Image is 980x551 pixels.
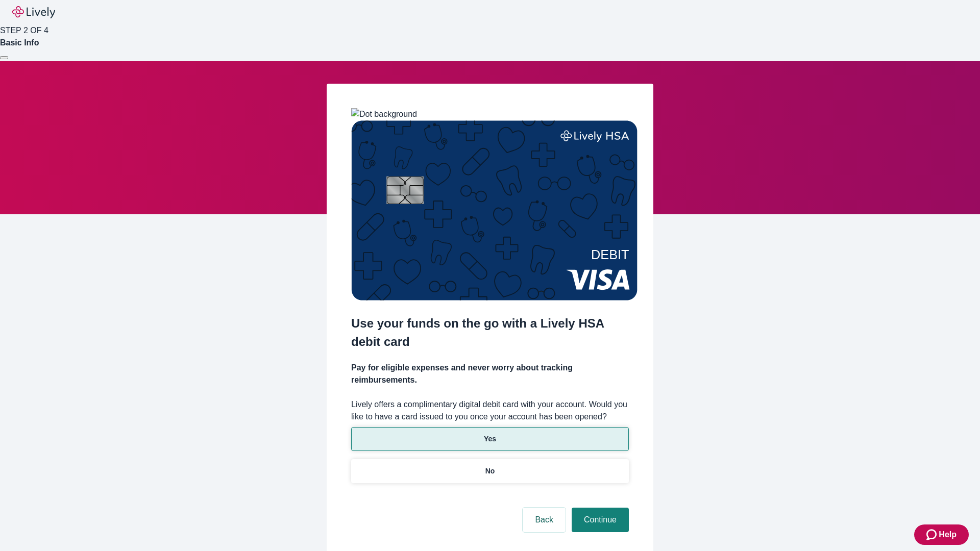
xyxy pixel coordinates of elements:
[485,466,495,477] p: No
[939,529,957,541] span: Help
[914,524,969,545] button: Zendesk support iconHelp
[351,108,417,120] img: Dot background
[926,529,939,541] svg: Zendesk support icon
[484,434,496,444] p: Yes
[351,398,629,423] label: Lively offers a complimentary digital debit card with your account. Would you like to have a card...
[351,427,629,451] button: Yes
[523,508,566,532] button: Back
[12,6,55,18] img: Lively
[351,314,629,351] h2: Use your funds on the go with a Lively HSA debit card
[351,459,629,483] button: No
[572,508,629,532] button: Continue
[351,362,629,386] h4: Pay for eligible expenses and never worry about tracking reimbursements.
[351,120,638,300] img: Debit card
